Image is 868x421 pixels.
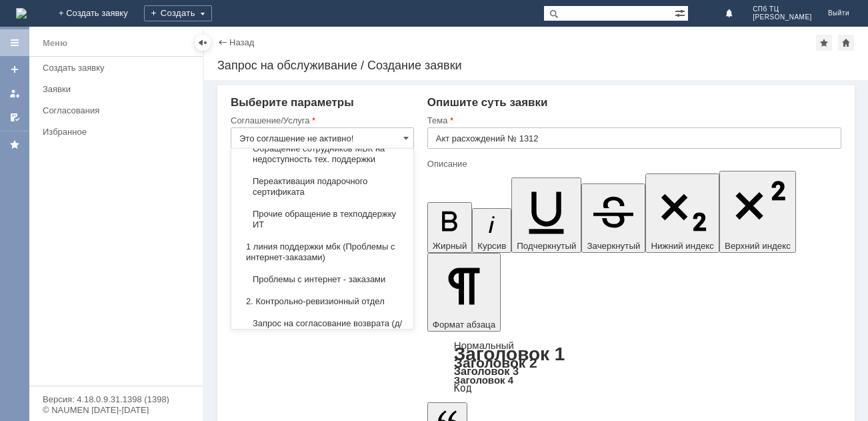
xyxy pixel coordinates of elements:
[144,5,212,21] div: Создать
[239,296,405,307] span: 2. Контрольно-ревизионный отдел
[231,116,411,125] div: Соглашение/Услуга
[454,382,472,394] a: Код
[217,59,855,72] div: Запрос на обслуживание / Создание заявки
[511,177,581,253] button: Подчеркнутый
[195,35,211,51] div: Скрыть меню
[427,159,839,168] div: Описание
[427,116,839,125] div: Тема
[753,5,812,13] span: СПб ТЦ
[454,340,514,351] a: Нормальный
[43,105,195,115] div: Согласования
[37,57,200,78] a: Создать заявку
[43,406,189,414] div: © NAUMEN [DATE]-[DATE]
[16,8,27,19] img: logo
[37,100,200,121] a: Согласования
[239,176,405,197] span: Переактивация подарочного сертификата
[16,8,27,19] a: Перейти на домашнюю страницу
[239,318,405,340] span: Запрос на согласование возврата (д/с или товара)
[427,253,501,332] button: Формат абзаца
[4,107,25,128] a: Мои согласования
[581,183,645,253] button: Зачеркнутый
[239,209,405,230] span: Прочие обращение в техподдержку ИТ
[725,241,791,251] span: Верхний индекс
[229,37,254,47] a: Назад
[838,35,854,51] div: Сделать домашней страницей
[816,35,832,51] div: Добавить в избранное
[4,59,25,80] a: Создать заявку
[675,6,688,19] span: Расширенный поиск
[427,341,841,393] div: Формат абзаца
[239,143,405,165] span: Обращение сотрудников МБК на недоступность тех. поддержки
[239,274,405,285] span: Проблемы с интернет - заказами
[645,173,719,253] button: Нижний индекс
[753,13,812,21] span: [PERSON_NAME]
[454,344,565,364] a: Заголовок 1
[651,241,714,251] span: Нижний индекс
[477,241,506,251] span: Курсив
[454,365,519,377] a: Заголовок 3
[517,241,576,251] span: Подчеркнутый
[719,171,796,253] button: Верхний индекс
[239,242,405,263] span: 1 линия поддержки мбк (Проблемы с интернет-заказами)
[433,241,467,251] span: Жирный
[43,35,67,51] div: Меню
[43,395,189,404] div: Версия: 4.18.0.9.31.1398 (1398)
[37,79,200,99] a: Заявки
[427,202,473,253] button: Жирный
[4,83,25,104] a: Мои заявки
[454,355,537,370] a: Заголовок 2
[472,208,511,253] button: Курсив
[231,96,354,109] span: Выберите параметры
[433,320,495,330] span: Формат абзаца
[454,374,513,386] a: Заголовок 4
[43,63,195,73] div: Создать заявку
[587,241,640,251] span: Зачеркнутый
[427,96,548,109] span: Опишите суть заявки
[43,84,195,94] div: Заявки
[43,127,180,137] div: Избранное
